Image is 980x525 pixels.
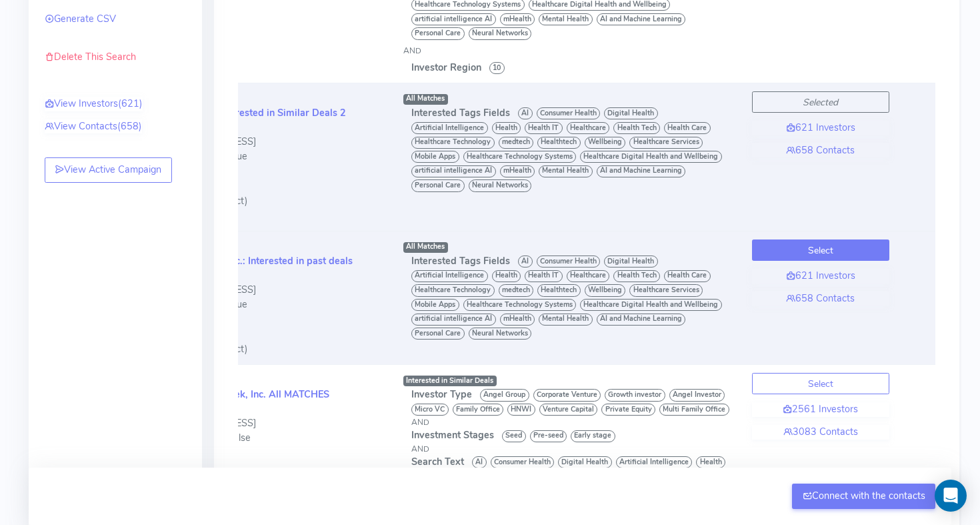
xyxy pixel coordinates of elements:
a: Astel Grotek Interested in Similar Deals 2 [159,106,346,119]
span: Health [696,456,725,468]
span: Artificial Intelligence [616,456,693,468]
span: Private Equity [601,404,655,416]
span: Investor Type [411,388,472,401]
span: Mobile Apps [411,151,459,163]
span: Investor Region [411,61,481,74]
span: Family Office [453,404,504,416]
span: Healthtech [537,137,581,149]
div: (pushed to Connect) [159,342,387,357]
span: Micro VC [411,404,449,416]
span: Search Text [411,455,464,468]
div: AND [411,443,736,455]
a: 2561 Investors [752,402,889,417]
div: Hide Ringfence: true [159,298,387,312]
span: Healthcare Technology Systems [463,151,577,163]
a: View Investors(621) [45,97,143,111]
a: 621 Investors [752,121,889,135]
span: Personal Care [411,27,465,39]
span: Digital Health [604,107,658,119]
span: All Matches [406,93,445,103]
span: artificial intelligence AI [411,13,496,25]
span: Healthcare Technology [411,284,495,296]
span: mHealth [500,13,535,25]
span: Neural Networks [469,179,532,191]
span: Healthtech [537,284,581,296]
span: artificial intelligence AI [411,314,496,326]
div: Hide Ringfence: false [159,431,387,446]
span: Angel Group [480,389,529,401]
span: AI [518,107,533,119]
span: All Matches [406,241,445,251]
span: Pre-seed [530,430,567,442]
span: HNWI [507,404,535,416]
span: Mobile Apps [411,299,459,311]
div: (pushed to Connect) [159,194,387,209]
a: 658 Contacts [752,143,889,158]
span: Corporate Venture [533,389,601,401]
span: AI [472,456,487,468]
div: #1471 [159,402,387,417]
span: Mental Health [539,314,593,326]
a: Astel Match Grotek, Inc. All MATCHES [159,388,329,401]
span: Healthcare [567,122,610,134]
span: Wellbeing [585,137,626,149]
span: Investment Stages [411,428,494,442]
i: Selected [803,96,838,109]
a: 621 Investors [752,269,889,284]
span: Early stage [571,430,615,442]
span: Health Care [664,122,711,134]
div: by [EMAIL_ADDRESS] [159,416,387,431]
span: Angel Investor [669,389,725,401]
span: Neural Networks [469,328,532,340]
span: Health [492,122,521,134]
span: Healthcare [567,270,610,282]
span: Multi Family Office [659,404,729,416]
span: mHealth [500,314,535,326]
a: View Active Campaign [45,157,172,183]
span: Healthcare Technology Systems [463,299,577,311]
span: Artificial Intelligence [411,270,488,282]
span: Digital Health [604,255,658,268]
span: Mental Health [539,13,593,25]
span: mHealth [500,165,535,177]
span: Seed [502,430,526,442]
button: Connect with the contacts [792,484,935,509]
a: View Contacts(658) [45,119,142,134]
span: Health IT [525,122,563,134]
div: Open Intercom Messenger [935,480,967,512]
span: Consumer Health [537,107,601,119]
span: Digital Health [558,456,612,468]
a: 658 Contacts [752,292,889,306]
span: Personal Care [411,179,465,191]
span: Health [492,270,521,282]
span: Health Tech [613,122,660,134]
span: Health IT [525,270,563,282]
span: Health Care [664,270,711,282]
span: AI [518,255,533,268]
button: Select [752,239,889,261]
span: Growth investor [605,389,665,401]
span: Venture Capital [539,404,598,416]
span: Mental Health [539,165,593,177]
span: Interested Tags Fields [411,106,510,119]
div: AND [403,45,736,57]
span: AI and Machine Learning [597,13,686,25]
button: Select [752,373,889,394]
span: medtech [499,284,534,296]
span: Personal Care [411,328,465,340]
span: Healthcare Technology [411,137,495,149]
span: Healthcare Services [629,137,703,149]
div: by [EMAIL_ADDRESS] [159,283,387,298]
button: Selected [752,91,889,113]
div: AND [411,416,736,428]
span: AI and Machine Learning [597,165,686,177]
span: Consumer Health [537,255,601,268]
span: Neural Networks [469,27,532,39]
span: Healthcare Digital Health and Wellbeing [580,151,722,163]
a: Astel 0Grotek, Inc.: Interested in past deals [159,254,353,268]
span: Interested in Similar Deals [406,376,493,386]
a: 3083 Contacts [752,425,889,440]
div: #1494 [159,120,387,135]
span: artificial intelligence AI [411,165,496,177]
span: 10 [489,62,505,74]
